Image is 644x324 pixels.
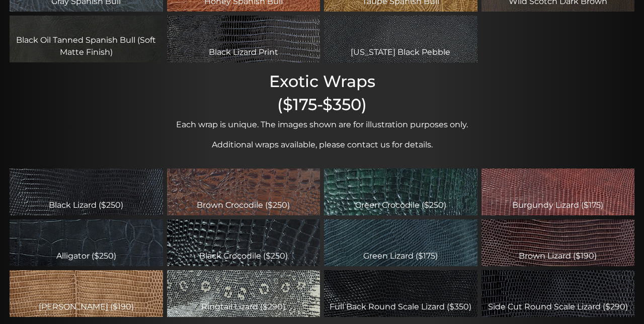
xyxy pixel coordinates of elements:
[324,270,477,317] div: Full Back Round Scale Lizard ($350)
[167,169,320,215] div: Brown Crocodile ($250)
[167,219,320,266] div: Black Crocodile ($250)
[481,169,635,215] div: Burgundy Lizard ($175)
[10,219,163,266] div: Alligator ($250)
[324,219,477,266] div: Green Lizard ($175)
[10,270,163,317] div: [PERSON_NAME] ($190)
[10,16,163,62] div: Black Oil Tanned Spanish Bull (Soft Matte Finish)
[481,219,635,266] div: Brown Lizard ($190)
[10,169,163,215] div: Black Lizard ($250)
[481,270,635,317] div: Side Cut Round Scale Lizard ($290)
[324,169,477,215] div: Green Crocodile ($250)
[167,270,320,317] div: Ringtail Lizard ($290)
[324,16,477,62] div: [US_STATE] Black Pebble
[167,16,320,62] div: Black Lizard Print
